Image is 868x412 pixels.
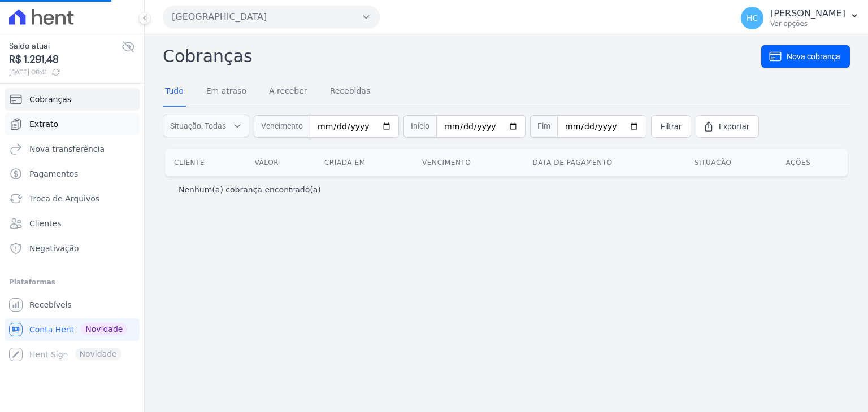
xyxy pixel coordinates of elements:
span: Extrato [29,119,58,130]
a: Nova cobrança [761,45,850,68]
th: Ações [776,149,848,176]
th: Valor [246,149,315,176]
button: HC [PERSON_NAME] Ver opções [732,2,868,34]
span: Conta Hent [29,324,74,335]
th: Data de pagamento [524,149,685,176]
a: A receber [267,77,310,107]
a: Nova transferência [5,138,140,160]
span: Nova transferência [29,143,105,155]
a: Recebidas [328,77,373,107]
a: Troca de Arquivos [5,187,140,210]
a: Clientes [5,212,140,235]
span: Fim [530,115,557,138]
span: Negativação [29,243,79,254]
span: Situação: Todas [170,120,226,132]
span: Nova cobrança [787,51,840,62]
a: Exportar [696,115,759,138]
h2: Cobranças [163,43,761,69]
span: Início [403,115,436,138]
nav: Sidebar [9,88,135,366]
a: Tudo [163,77,186,107]
a: Cobranças [5,88,140,111]
div: Plataformas [9,275,135,289]
button: [GEOGRAPHIC_DATA] [163,6,380,28]
a: Negativação [5,237,140,260]
th: Situação [685,149,777,176]
p: Ver opções [770,19,845,28]
span: Exportar [719,121,749,132]
span: Vencimento [254,115,310,138]
span: Novidade [81,323,127,335]
a: Extrato [5,113,140,135]
a: Filtrar [651,115,691,138]
p: Nenhum(a) cobrança encontrado(a) [179,184,321,195]
a: Em atraso [204,77,249,107]
span: Saldo atual [9,40,121,52]
span: Pagamentos [29,168,78,179]
span: Cobranças [29,94,71,105]
span: HC [747,14,758,22]
a: Conta Hent Novidade [5,318,140,341]
span: Troca de Arquivos [29,193,99,204]
span: Recebíveis [29,299,72,310]
th: Vencimento [413,149,524,176]
a: Recebíveis [5,293,140,316]
span: [DATE] 08:41 [9,67,121,77]
span: R$ 1.291,48 [9,52,121,67]
span: Filtrar [661,121,682,132]
th: Criada em [315,149,413,176]
th: Cliente [165,149,246,176]
p: [PERSON_NAME] [770,8,845,19]
a: Pagamentos [5,163,140,185]
span: Clientes [29,218,61,229]
button: Situação: Todas [163,115,249,137]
